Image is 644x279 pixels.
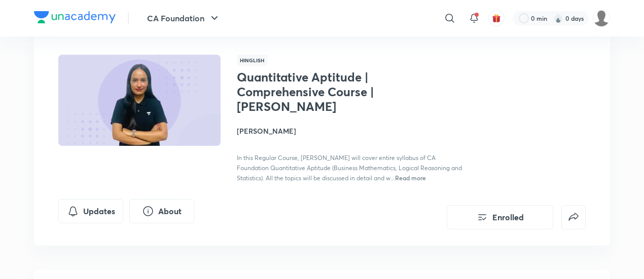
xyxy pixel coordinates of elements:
h1: Quantitative Aptitude | Comprehensive Course | [PERSON_NAME] [237,70,403,113]
span: Hinglish [237,55,267,66]
span: Read more [395,174,426,182]
a: Company Logo [34,11,116,26]
img: sneha kumari [593,10,610,27]
span: In this Regular Course, [PERSON_NAME] will cover entire syllabus of CA Foundation Quantitative Ap... [237,154,462,182]
button: Updates [58,199,123,223]
img: Company Logo [34,11,116,23]
img: avatar [492,14,501,23]
button: Enrolled [447,205,553,229]
h4: [PERSON_NAME] [237,126,464,136]
button: CA Foundation [141,8,227,28]
button: avatar [488,10,505,26]
button: About [129,199,194,223]
img: streak [553,13,563,23]
img: Thumbnail [57,54,222,147]
button: false [561,205,586,229]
